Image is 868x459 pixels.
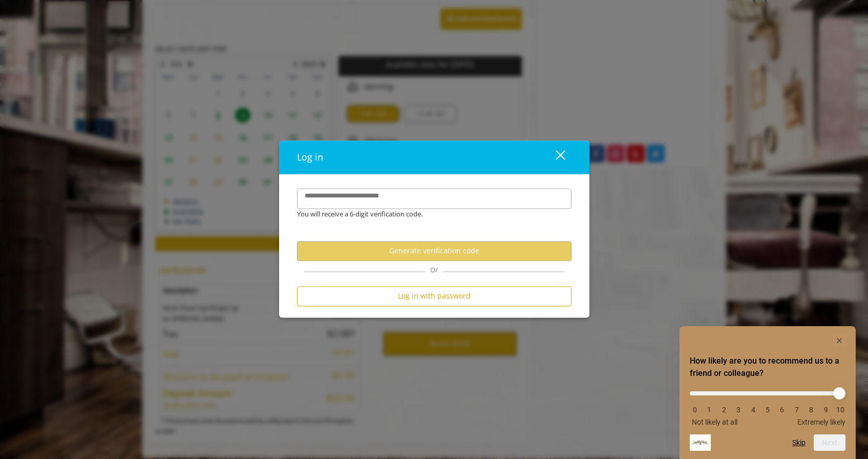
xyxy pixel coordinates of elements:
span: Log in [297,151,323,163]
div: You will receive a 6-digit verification code. [289,209,564,219]
button: Skip [792,438,806,447]
span: Extremely likely [797,418,845,426]
li: 6 [777,406,787,414]
button: close dialog [537,147,571,168]
button: Hide survey [833,334,845,347]
li: 5 [763,406,773,414]
span: Not likely at all [692,418,737,426]
button: Next question [814,434,845,451]
span: Or [425,265,443,274]
div: How likely are you to recommend us to a friend or colleague? Select an option from 0 to 10, with ... [690,384,845,426]
div: How likely are you to recommend us to a friend or colleague? Select an option from 0 to 10, with ... [690,334,845,451]
button: Log in with password [297,286,571,306]
li: 7 [792,406,802,414]
li: 2 [719,406,729,414]
li: 0 [690,406,700,414]
h2: How likely are you to recommend us to a friend or colleague? Select an option from 0 to 10, with ... [690,355,845,380]
div: close dialog [544,150,564,165]
li: 1 [704,406,714,414]
li: 10 [835,406,845,414]
li: 8 [806,406,816,414]
button: Generate verification code [297,241,571,261]
li: 3 [733,406,744,414]
li: 4 [748,406,758,414]
li: 9 [821,406,831,414]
